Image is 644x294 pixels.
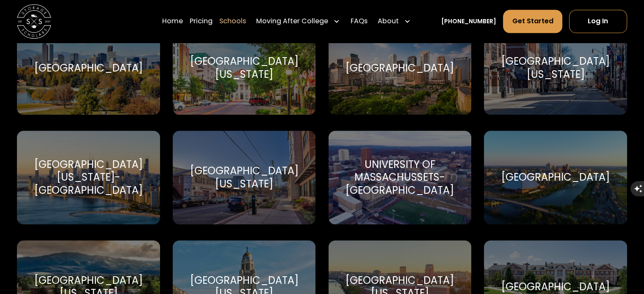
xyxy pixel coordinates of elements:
[17,21,160,115] a: Go to selected school
[569,10,627,33] a: Log In
[17,4,51,38] img: Storage Scholars main logo
[329,21,471,115] a: Go to selected school
[34,62,143,74] div: [GEOGRAPHIC_DATA]
[17,4,51,38] a: home
[503,10,562,33] a: Get Started
[17,131,160,225] a: Go to selected school
[374,9,414,33] div: About
[190,9,213,33] a: Pricing
[494,55,616,80] div: [GEOGRAPHIC_DATA][US_STATE]
[484,131,627,225] a: Go to selected school
[501,280,610,293] div: [GEOGRAPHIC_DATA]
[219,9,246,33] a: Schools
[441,17,496,26] a: [PHONE_NUMBER]
[345,62,454,74] div: [GEOGRAPHIC_DATA]
[329,131,471,225] a: Go to selected school
[484,21,627,115] a: Go to selected school
[253,9,343,33] div: Moving After College
[183,55,305,80] div: [GEOGRAPHIC_DATA][US_STATE]
[378,16,399,26] div: About
[183,165,305,190] div: [GEOGRAPHIC_DATA][US_STATE]
[27,158,149,197] div: [GEOGRAPHIC_DATA][US_STATE]-[GEOGRAPHIC_DATA]
[173,131,315,225] a: Go to selected school
[339,158,461,197] div: University of Massachussets-[GEOGRAPHIC_DATA]
[173,21,315,115] a: Go to selected school
[501,171,610,184] div: [GEOGRAPHIC_DATA]
[256,16,328,26] div: Moving After College
[350,9,367,33] a: FAQs
[162,9,183,33] a: Home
